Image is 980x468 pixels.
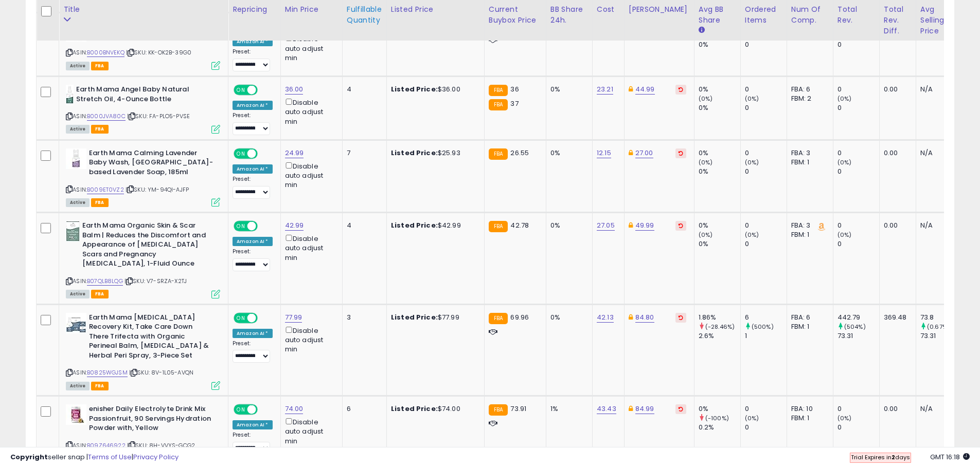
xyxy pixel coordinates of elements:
div: 0% [550,313,584,322]
span: ON [235,405,247,414]
div: 0% [699,404,740,414]
div: ASIN: [66,221,220,297]
a: 74.00 [285,404,304,414]
span: Trial Expires in days [851,453,910,461]
div: 0 [838,148,879,158]
a: 24.99 [285,148,304,158]
div: Ordered Items [745,4,782,26]
img: 31nrIeHDaUL._SL40_.jpg [66,85,74,105]
a: 77.99 [285,312,302,323]
a: 84.80 [635,312,654,323]
img: 418q8Z71u3L._SL40_.jpg [66,221,80,241]
b: Listed Price: [391,220,438,230]
b: Earth Mama Organic Skin & Scar Balm | Reduces the Discomfort and Appearance of [MEDICAL_DATA] Sca... [82,221,207,271]
a: B000JVA80C [87,112,126,121]
span: All listings currently available for purchase on Amazon [66,290,90,298]
span: 36 [510,84,519,94]
div: Listed Price [391,4,480,15]
div: 0.2% [699,423,740,432]
span: FBA [91,125,109,134]
div: Amazon AI * [233,420,273,429]
div: 1.86% [699,313,740,322]
div: Disable auto adjust min [285,33,334,63]
div: 4 [347,85,379,94]
a: 27.00 [635,148,653,158]
small: FBA [489,148,508,160]
span: OFF [256,313,273,322]
div: ASIN: [66,21,220,69]
div: 0.00 [884,85,908,94]
div: FBA: 3 [791,221,825,230]
div: Amazon AI * [233,37,273,46]
small: (0%) [745,95,759,103]
b: 2 [892,453,895,461]
div: Disable auto adjust min [285,160,334,190]
div: 6 [745,313,787,322]
div: 4 [347,221,379,230]
div: $77.99 [391,313,476,322]
div: Avg Selling Price [920,4,958,36]
div: 2.6% [699,331,740,341]
div: 0% [699,148,740,158]
div: FBA: 6 [791,85,825,94]
a: Terms of Use [88,452,132,462]
small: FBA [489,221,508,232]
small: (0%) [838,231,852,239]
span: | SKU: V7-SRZA-X2TJ [124,277,187,285]
b: Earth Mama Calming Lavender Baby Wash, [GEOGRAPHIC_DATA]-based Lavender Soap, 185ml [89,148,214,180]
a: 42.13 [597,312,614,323]
div: 0.00 [884,404,908,414]
div: Total Rev. Diff. [884,4,912,36]
div: Total Rev. [838,4,875,26]
small: (0%) [745,158,759,166]
div: 0 [838,221,879,230]
div: FBA: 10 [791,404,825,414]
span: 73.91 [510,404,526,414]
small: Avg BB Share. [699,26,705,35]
small: (0%) [699,95,713,103]
div: Avg BB Share [699,4,736,26]
div: N/A [920,221,954,230]
div: BB Share 24h. [550,4,588,26]
div: 73.31 [838,331,879,341]
div: FBM: 1 [791,158,825,167]
div: Min Price [285,4,338,15]
div: $36.00 [391,85,476,94]
small: (0%) [838,158,852,166]
div: 0 [745,404,787,414]
div: ASIN: [66,148,220,205]
div: Preset: [233,432,273,455]
div: Amazon AI * [233,101,273,110]
div: 0% [699,239,740,249]
div: 0 [838,103,879,113]
small: (500%) [752,323,774,331]
small: (0%) [838,414,852,422]
div: FBA: 3 [791,148,825,158]
div: 0 [745,148,787,158]
div: Disable auto adjust min [285,97,334,126]
a: 43.43 [597,404,616,414]
img: 31UDp4OaJbL._SL40_.jpg [66,148,86,169]
div: 0 [745,85,787,94]
div: Disable auto adjust min [285,325,334,354]
div: 0% [699,103,740,113]
div: Current Buybox Price [489,4,542,26]
div: Preset: [233,48,273,71]
div: 0% [550,148,584,158]
div: Amazon AI * [233,164,273,174]
div: 1% [550,404,584,414]
a: B009ET0VZ2 [87,185,124,194]
span: ON [235,222,247,231]
div: Cost [597,4,620,15]
a: 84.99 [635,404,654,414]
div: 0 [838,404,879,414]
div: $74.00 [391,404,476,414]
div: 73.31 [920,331,962,341]
div: FBM: 1 [791,322,825,331]
span: | SKU: FA-PLO5-PVSE [127,112,190,120]
small: (0%) [745,231,759,239]
div: $42.99 [391,221,476,230]
a: 27.05 [597,220,615,231]
span: OFF [256,222,273,231]
span: FBA [91,198,109,207]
